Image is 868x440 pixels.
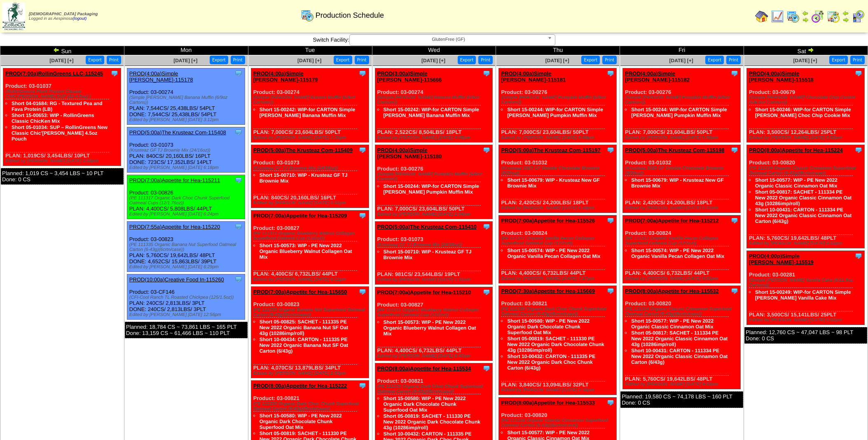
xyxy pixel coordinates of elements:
div: (PE 111312 Organic Vanilla Pecan Collagen Superfood Oatmeal Cup (12/2oz)) [501,236,616,246]
img: line_graph.gif [771,10,784,23]
td: Mon [124,46,248,55]
div: Product: 03-00826 PLAN: 4,400CS / 5,808LBS / 44PLT [127,175,245,219]
div: Edited by [PERSON_NAME] [DATE] 6:29pm [129,264,245,269]
button: Print [602,56,617,64]
img: Tooltip [482,146,491,154]
img: Tooltip [854,252,863,260]
span: Production Schedule [316,11,384,20]
a: Short 05-00825: SACHET - 111335 PE New 2022 Organic Banana Nut SF Oat 43g (10286imp/roll) [260,319,348,336]
a: PROD(4:00a)Simple [PERSON_NAME]-115180 [377,147,442,159]
div: Edited by [PERSON_NAME] [DATE] 7:17pm [501,276,616,281]
a: PROD(3:00a)Simple [PERSON_NAME]-115666 [377,70,442,83]
div: (RollinGreens Plant Protein Classic CHIC'[PERSON_NAME] SUP (12-4.5oz) ) [5,89,121,99]
a: PROD(5:00a)The Krusteaz Com-115409 [253,147,353,153]
img: zoroco-logo-small.webp [2,2,25,30]
img: Tooltip [730,216,739,225]
button: Print [107,56,121,64]
div: Edited by [PERSON_NAME] [DATE] 6:18pm [129,165,245,170]
div: (Simple [PERSON_NAME] Banana Muffin (6/9oz Cartons)) [129,95,245,105]
div: (Simple [PERSON_NAME] Chocolate Chip Cookie (6/9.4oz Cartons)) [749,95,864,105]
div: (PE 111335 Organic Banana Nut Superfood Oatmeal Carton (6-43g)(6crtn/case)) [253,307,369,317]
div: Product: 03-00824 PLAN: 4,400CS / 6,732LBS / 44PLT [623,215,741,283]
img: calendarcustomer.gif [852,10,865,23]
img: Tooltip [358,288,367,296]
a: Short 05-00819: SACHET - 111330 PE New 2022 Organic Dark Chocolate Chunk 43g (10286imp/roll) [507,336,604,353]
a: Short 05-00819: SACHET - 111330 PE New 2022 Organic Dark Chocolate Chunk 43g (10286imp/roll) [384,413,480,431]
img: arrowleft.gif [842,10,849,16]
div: (Krusteaz 2025 GF Double Chocolate Brownie (8/20oz)) [501,166,616,176]
td: Thu [496,46,620,55]
div: (PE 111330 Organic Dark Choc Chunk Superfood Oatmeal Carton (6-43g)(6crtn/case)) [253,401,369,411]
div: Edited by [PERSON_NAME] [DATE] 6:47pm [377,353,493,358]
img: Tooltip [482,69,491,77]
div: (Krusteaz GF TJ Brownie Mix (24/16oz)) [253,166,369,171]
a: Short 15-00244: WIP-for CARTON Simple [PERSON_NAME] Pumpkin Muffin Mix [384,183,480,195]
a: PROD(7:00a)Appetite for Hea-115212 [625,218,719,224]
a: [DATE] [+] [545,58,569,63]
div: Product: 03-01073 PLAN: 840CS / 20,160LBS / 16PLT DONE: 723CS / 17,352LBS / 14PLT [127,127,245,173]
img: Tooltip [606,69,615,77]
a: Short 15-00244: WIP-for CARTON Simple [PERSON_NAME] Pumpkin Muffin Mix [507,107,603,118]
div: Edited by [PERSON_NAME] [DATE] 12:56pm [129,312,245,317]
a: Short 05-01034: SUP – RollinGreens New Classic Chic'[PERSON_NAME] 4.5oz Pouch [12,124,108,142]
a: PROD(8:00a)Appetite for Hea-115534 [377,365,471,372]
div: Product: 03-00821 PLAN: 3,840CS / 13,094LBS / 32PLT [499,286,617,395]
span: [DATE] [+] [297,58,321,63]
a: Short 15-00242: WIP-for CARTON Simple [PERSON_NAME] Banana Muffin Mix [384,107,480,118]
a: (logout) [73,16,87,21]
div: Product: 03-00274 PLAN: 7,000CS / 23,604LBS / 50PLT [251,68,369,143]
img: calendarinout.gif [827,10,840,23]
a: [DATE] [+] [173,58,197,63]
div: Edited by [PERSON_NAME] [DATE] 6:51pm [625,276,740,281]
img: Tooltip [606,287,615,295]
a: Short 15-00710: WIP - Krusteaz GF TJ Brownie Mix [260,172,348,184]
div: Edited by [PERSON_NAME] [DATE] 3:30pm [253,135,369,140]
button: Print [850,56,865,64]
div: Product: 03-00274 PLAN: 2,522CS / 8,504LBS / 18PLT [375,68,493,143]
div: Edited by [PERSON_NAME] [DATE] 1:31pm [377,277,493,282]
div: Edited by [PERSON_NAME] [DATE] 9:53pm [625,382,740,387]
div: (Simple [PERSON_NAME] Pumpkin Muffin (6/9oz Cartons)) [501,95,616,105]
a: PROD(4:00a)Simple [PERSON_NAME]-115178 [129,70,193,83]
div: (Simple [PERSON_NAME] Pumpkin Muffin (6/9oz Cartons)) [625,95,740,105]
div: Product: 03-00276 PLAN: 7,000CS / 23,604LBS / 50PLT [623,68,741,143]
div: Product: 03-01032 PLAN: 2,420CS / 24,200LBS / 18PLT [623,145,741,213]
img: Tooltip [358,69,367,77]
img: Tooltip [234,222,243,231]
a: PROD(4:00a)Simple [PERSON_NAME]-115518 [749,70,814,83]
a: PROD(5:00a)The Krusteaz Com-115197 [501,147,600,153]
div: (PE 111317 Organic Dark Choc Chunk Superfood Oatmeal Cups (12/1.76oz)) [129,196,245,206]
img: Tooltip [606,216,615,225]
a: PROD(5:00a)The Krusteaz Com-115410 [377,224,477,230]
div: Product: 03-00827 PLAN: 4,400CS / 6,732LBS / 44PLT [375,287,493,361]
a: PROD(5:00a)The Krusteaz Com-115408 [129,129,226,136]
a: Short 15-00573: WIP - PE New 2022 Organic Blueberry Walnut Collagen Oat Mix [384,319,476,337]
img: Tooltip [358,211,367,220]
img: Tooltip [854,146,863,154]
div: Edited by [PERSON_NAME] [DATE] 3:54pm [5,159,121,164]
button: Export [210,56,228,64]
img: arrowright.gif [807,47,814,53]
img: Tooltip [234,176,243,184]
a: PROD(4:00a)Simple [PERSON_NAME]-115182 [625,70,690,83]
a: Short 15-00653: WIP - RollinGreens Classic ChicKen Mix [12,112,94,124]
a: Short 15-00246: WIP-for CARTON Simple [PERSON_NAME] Choc Chip Cookie Mix [755,107,851,118]
div: Product: 03-00823 PLAN: 5,760CS / 19,642LBS / 48PLT DONE: 4,652CS / 15,863LBS / 39PLT [127,222,245,272]
div: Product: 03-00274 PLAN: 7,544CS / 25,438LBS / 54PLT DONE: 7,544CS / 25,438LBS / 54PLT [127,68,245,125]
div: Product: 03-00820 PLAN: 5,760CS / 19,642LBS / 48PLT [623,286,741,389]
div: (PE 111334 Organic Classic Cinnamon Superfood Oatmeal Carton (6-43g)(6crtn/case)) [501,418,616,428]
button: Export [458,56,476,64]
div: Product: 03-00823 PLAN: 4,070CS / 13,879LBS / 34PLT [251,287,369,378]
a: Short 15-00573: WIP - PE New 2022 Organic Blueberry Walnut Collagen Oat Mix [260,243,352,260]
div: Product: 03-00679 PLAN: 3,500CS / 12,264LBS / 25PLT [747,68,865,143]
a: Short 10-00432: CARTON - 111335 PE New 2022 Organic Dark Choc Chunk Carton (6/43g) [507,353,595,371]
div: Edited by [PERSON_NAME] [DATE] 2:04pm [377,212,493,217]
img: Tooltip [606,398,615,407]
img: Tooltip [110,69,119,77]
div: Product: 03-00820 PLAN: 5,760CS / 19,642LBS / 48PLT [747,145,865,248]
td: Sat [744,46,868,55]
div: (Krusteaz 2025 GF Double Chocolate Brownie (8/20oz)) [625,166,740,176]
a: PROD(7:30a)Appetite for Hea-115669 [501,288,595,294]
a: [DATE] [+] [49,58,73,63]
